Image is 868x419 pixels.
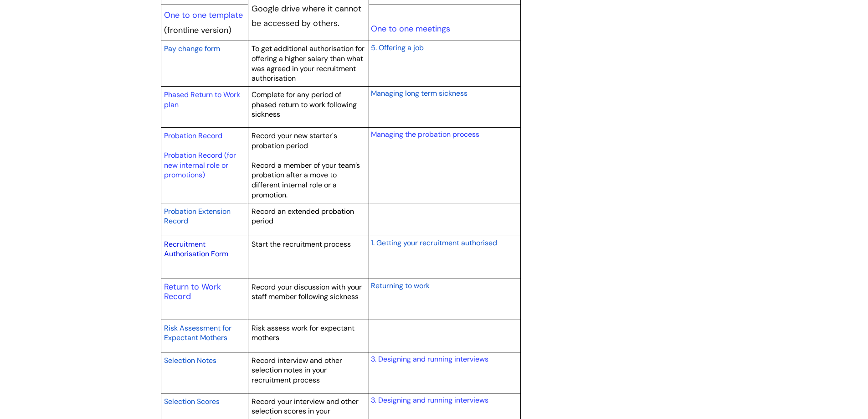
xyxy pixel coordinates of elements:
[164,10,243,21] a: One to one template
[371,88,467,98] a: Managing long term sickness
[371,395,488,405] a: 3. Designing and running interviews
[371,281,430,290] span: Returning to work
[252,239,351,249] span: Start the recruitment process
[252,160,360,200] span: Record a member of your team’s probation after a move to different internal role or a promotion.
[164,150,236,180] a: Probation Record (for new internal role or promotions)
[164,131,222,140] a: Probation Record
[371,23,450,34] a: One to one meetings
[164,396,220,407] a: Selection Scores
[164,281,221,302] a: Return to Work Record
[252,356,342,385] span: Record interview and other selection notes in your recruitment process
[371,43,424,52] span: 5. Offering a job
[252,207,354,226] span: Record an extended probation period
[252,282,362,302] span: Record your discussion with your staff member following sickness
[252,90,357,119] span: Complete for any period of phased return to work following sickness
[371,280,430,291] a: Returning to work
[252,323,354,343] span: Risk assess work for expectant mothers
[164,397,220,406] span: Selection Scores
[164,90,240,109] a: Phased Return to Work plan
[252,44,365,83] span: To get additional authorisation for offering a higher salary than what was agreed in your recruit...
[164,239,228,259] a: Recruitment Authorisation Form
[164,355,216,366] a: Selection Notes
[161,5,248,41] td: (frontline version)
[164,322,231,343] a: Risk Assessment for Expectant Mothers
[371,354,488,364] a: 3. Designing and running interviews
[164,323,231,343] span: Risk Assessment for Expectant Mothers
[164,43,220,54] a: Pay change form
[252,131,337,150] span: Record your new starter's probation period
[371,88,467,98] span: Managing long term sickness
[164,207,231,226] span: Probation Extension Record
[371,129,479,139] a: Managing the probation process
[371,237,497,248] a: 1. Getting your recruitment authorised
[164,44,220,53] span: Pay change form
[371,238,497,248] span: 1. Getting your recruitment authorised
[371,42,424,53] a: 5. Offering a job
[164,356,216,365] span: Selection Notes
[164,206,231,227] a: Probation Extension Record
